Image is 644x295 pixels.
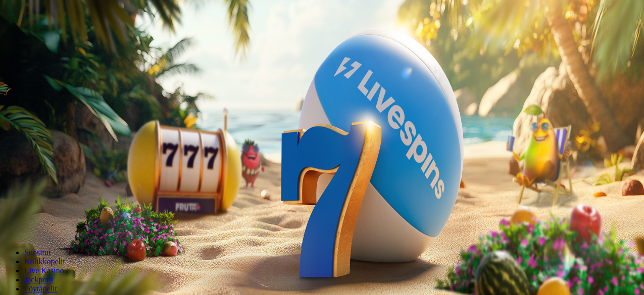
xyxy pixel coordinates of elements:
[24,284,57,293] a: Pöytäpelit
[24,275,54,284] a: Jackpotit
[24,257,65,266] a: Kolikkopelit
[24,248,51,257] a: Suositut
[24,266,64,275] a: Live Kasino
